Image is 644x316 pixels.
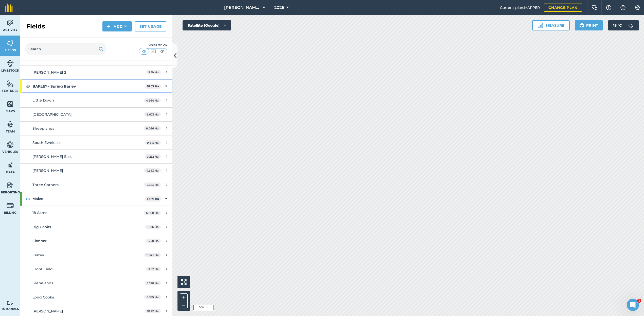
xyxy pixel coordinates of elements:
img: svg+xml;base64,PD94bWwgdmVyc2lvbj0iMS4wIiBlbmNvZGluZz0idXRmLTgiPz4KPCEtLSBHZW5lcmF0b3I6IEFkb2JlIE... [7,60,14,67]
span: [PERSON_NAME] 2 [32,70,66,75]
a: Front Field3.02 Ha [20,262,172,276]
img: svg+xml;base64,PHN2ZyB4bWxucz0iaHR0cDovL3d3dy53My5vcmcvMjAwMC9zdmciIHdpZHRoPSI1NiIgaGVpZ2h0PSI2MC... [7,100,14,108]
span: 6.359 Ha [144,295,161,299]
strong: Maize [32,192,145,206]
span: 4.663 Ha [144,168,161,173]
button: Satellite (Google) [183,20,231,30]
img: svg+xml;base64,PD94bWwgdmVyc2lvbj0iMS4wIiBlbmNvZGluZz0idXRmLTgiPz4KPCEtLSBHZW5lcmF0b3I6IEFkb2JlIE... [7,161,14,169]
a: [PERSON_NAME] East9.252 Ha [20,150,172,163]
a: Clanbar3.48 Ha [20,234,172,248]
a: Set usage [135,21,166,31]
span: Clanbar [32,239,47,243]
span: 9.252 Ha [145,154,161,159]
span: [PERSON_NAME] Farm [224,5,261,11]
span: 6.668 Ha [144,211,161,215]
span: 3.02 Ha [146,267,161,271]
img: svg+xml;base64,PHN2ZyB4bWxucz0iaHR0cDovL3d3dy53My5vcmcvMjAwMC9zdmciIHdpZHRoPSI1NiIgaGVpZ2h0PSI2MC... [7,80,14,88]
span: 9.623 Ha [144,112,161,117]
span: 18 ° C [613,20,622,30]
a: [PERSON_NAME]4.663 Ha [20,164,172,177]
img: svg+xml;base64,PHN2ZyB4bWxucz0iaHR0cDovL3d3dy53My5vcmcvMjAwMC9zdmciIHdpZHRoPSIxOSIgaGVpZ2h0PSIyNC... [579,22,584,28]
button: Print [575,20,603,30]
img: svg+xml;base64,PD94bWwgdmVyc2lvbj0iMS4wIiBlbmNvZGluZz0idXRmLTgiPz4KPCEtLSBHZW5lcmF0b3I6IEFkb2JlIE... [7,202,14,209]
button: Add [102,21,132,31]
a: Little Down4.964 Ha [20,93,172,107]
img: svg+xml;base64,PD94bWwgdmVyc2lvbj0iMS4wIiBlbmNvZGluZz0idXRmLTgiPz4KPCEtLSBHZW5lcmF0b3I6IEFkb2JlIE... [626,20,636,30]
span: Glebelands [32,281,53,285]
img: svg+xml;base64,PHN2ZyB4bWxucz0iaHR0cDovL3d3dy53My5vcmcvMjAwMC9zdmciIHdpZHRoPSI1MCIgaGVpZ2h0PSI0MC... [150,49,156,54]
img: svg+xml;base64,PHN2ZyB4bWxucz0iaHR0cDovL3d3dy53My5vcmcvMjAwMC9zdmciIHdpZHRoPSIxNCIgaGVpZ2h0PSIyNC... [107,23,111,29]
span: 10.42 Ha [145,309,161,313]
span: Big Cooks [32,225,51,229]
a: [PERSON_NAME] 25.59 Ha [20,65,172,79]
span: Sheeplands [32,126,54,131]
div: Maize54.71 Ha [20,192,172,206]
span: 3.48 Ha [146,239,161,243]
strong: BARLEY - Spring Barley [32,79,145,93]
span: Long Cooks [32,295,54,300]
button: – [180,301,188,308]
a: Glebelands5.228 Ha [20,276,172,290]
span: 9.815 Ha [145,140,161,145]
button: + [180,293,188,301]
img: svg+xml;base64,PD94bWwgdmVyc2lvbj0iMS4wIiBlbmNvZGluZz0idXRmLTgiPz4KPCEtLSBHZW5lcmF0b3I6IEFkb2JlIE... [7,141,14,148]
a: 18 Acres6.668 Ha [20,206,172,220]
img: svg+xml;base64,PHN2ZyB4bWxucz0iaHR0cDovL3d3dy53My5vcmcvMjAwMC9zdmciIHdpZHRoPSIxOCIgaGVpZ2h0PSIyNC... [26,196,30,202]
img: A cog icon [634,5,640,10]
img: svg+xml;base64,PHN2ZyB4bWxucz0iaHR0cDovL3d3dy53My5vcmcvMjAwMC9zdmciIHdpZHRoPSIxOSIgaGVpZ2h0PSIyNC... [99,46,103,52]
span: South Ewelease [32,140,62,145]
span: [GEOGRAPHIC_DATA] [32,112,72,117]
img: svg+xml;base64,PD94bWwgdmVyc2lvbj0iMS4wIiBlbmNvZGluZz0idXRmLTgiPz4KPCEtLSBHZW5lcmF0b3I6IEFkb2JlIE... [7,301,14,306]
img: svg+xml;base64,PHN2ZyB4bWxucz0iaHR0cDovL3d3dy53My5vcmcvMjAwMC9zdmciIHdpZHRoPSIxNyIgaGVpZ2h0PSIxNy... [620,5,625,11]
span: Little Down [32,98,54,103]
span: Three Corners [32,182,59,187]
span: 5.228 Ha [145,281,161,285]
img: svg+xml;base64,PD94bWwgdmVyc2lvbj0iMS4wIiBlbmNvZGluZz0idXRmLTgiPz4KPCEtLSBHZW5lcmF0b3I6IEFkb2JlIE... [7,121,14,128]
strong: 54.71 Ha [147,197,159,201]
span: 8.066 Ha [144,126,161,130]
iframe: Intercom live chat [627,299,639,311]
a: Change plan [544,4,582,12]
span: 2026 [274,5,284,11]
span: Crates [32,253,44,257]
a: South Ewelease9.815 Ha [20,136,172,149]
a: Three Corners4.685 Ha [20,178,172,192]
span: 10.16 Ha [145,225,161,229]
span: 4.964 Ha [144,98,161,103]
span: 9.375 Ha [144,253,161,257]
img: A question mark icon [606,5,612,10]
img: Ruler icon [538,23,543,28]
span: 18 Acres [32,210,47,215]
a: [GEOGRAPHIC_DATA]9.623 Ha [20,108,172,121]
img: svg+xml;base64,PD94bWwgdmVyc2lvbj0iMS4wIiBlbmNvZGluZz0idXRmLTgiPz4KPCEtLSBHZW5lcmF0b3I6IEFkb2JlIE... [7,19,14,27]
span: [PERSON_NAME] [32,309,63,313]
a: Crates9.375 Ha [20,248,172,262]
span: Current plan : MAPPER [500,5,540,10]
span: [PERSON_NAME] East [32,154,72,159]
span: 5.59 Ha [146,70,161,74]
input: Search [25,43,106,55]
img: svg+xml;base64,PHN2ZyB4bWxucz0iaHR0cDovL3d3dy53My5vcmcvMjAwMC9zdmciIHdpZHRoPSI1MCIgaGVpZ2h0PSI0MC... [141,49,147,54]
span: 4.685 Ha [144,182,161,187]
img: svg+xml;base64,PD94bWwgdmVyc2lvbj0iMS4wIiBlbmNvZGluZz0idXRmLTgiPz4KPCEtLSBHZW5lcmF0b3I6IEFkb2JlIE... [7,181,14,189]
button: Measure [532,20,570,30]
div: Visibility: On [139,43,167,47]
div: BARLEY - Spring Barley51.07 Ha [20,79,172,93]
img: Four arrows, one pointing top left, one top right, one bottom right and the last bottom left [181,279,187,285]
span: 1 [637,299,641,303]
button: 18 °C [608,20,639,30]
img: svg+xml;base64,PHN2ZyB4bWxucz0iaHR0cDovL3d3dy53My5vcmcvMjAwMC9zdmciIHdpZHRoPSIxOCIgaGVpZ2h0PSIyNC... [26,83,30,89]
img: Two speech bubbles overlapping with the left bubble in the forefront [592,5,598,10]
strong: 51.07 Ha [147,85,159,88]
span: [PERSON_NAME] [32,168,63,173]
h2: Fields [26,22,45,30]
span: Front Field [32,267,53,271]
a: Big Cooks10.16 Ha [20,220,172,234]
img: svg+xml;base64,PHN2ZyB4bWxucz0iaHR0cDovL3d3dy53My5vcmcvMjAwMC9zdmciIHdpZHRoPSI1NiIgaGVpZ2h0PSI2MC... [7,39,14,47]
img: fieldmargin Logo [5,4,13,12]
a: Long Cooks6.359 Ha [20,290,172,304]
a: Sheeplands8.066 Ha [20,122,172,135]
img: svg+xml;base64,PHN2ZyB4bWxucz0iaHR0cDovL3d3dy53My5vcmcvMjAwMC9zdmciIHdpZHRoPSI1MCIgaGVpZ2h0PSI0MC... [159,49,166,54]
